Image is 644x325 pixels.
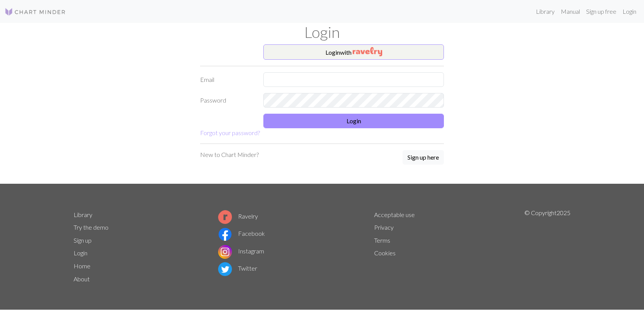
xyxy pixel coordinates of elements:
[74,275,90,283] a: About
[533,4,558,19] a: Library
[583,4,619,19] a: Sign up free
[218,247,264,255] a: Instagram
[374,224,394,231] a: Privacy
[558,4,583,19] a: Manual
[524,208,570,286] p: © Copyright 2025
[218,262,232,276] img: Twitter logo
[218,212,258,220] a: Ravelry
[74,262,90,269] a: Home
[74,211,92,218] a: Library
[218,227,232,241] img: Facebook logo
[374,249,396,256] a: Cookies
[374,211,415,218] a: Acceptable use
[74,249,87,256] a: Login
[263,44,444,60] button: Loginwith
[402,150,444,165] button: Sign up here
[263,114,444,128] button: Login
[402,150,444,165] a: Sign up here
[374,237,390,244] a: Terms
[218,210,232,224] img: Ravelry logo
[619,4,639,19] a: Login
[218,245,232,259] img: Instagram logo
[218,230,265,237] a: Facebook
[200,150,259,159] p: New to Chart Minder?
[218,265,257,272] a: Twitter
[353,47,382,56] img: Ravelry
[200,129,260,136] a: Forgot your password?
[74,237,92,244] a: Sign up
[74,224,108,231] a: Try the demo
[69,23,575,41] h1: Login
[195,72,259,87] label: Email
[5,7,66,16] img: Logo
[195,93,259,108] label: Password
